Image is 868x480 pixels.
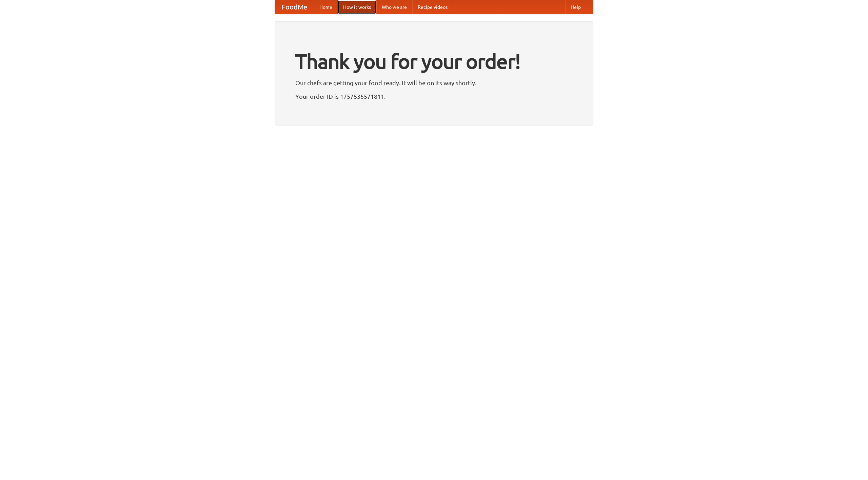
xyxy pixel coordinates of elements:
[295,78,573,88] p: Our chefs are getting your food ready. It will be on its way shortly.
[295,91,573,101] p: Your order ID is 1757535571811.
[295,45,573,78] h1: Thank you for your order!
[376,0,412,14] a: Who we are
[314,0,338,14] a: Home
[275,0,314,14] a: FoodMe
[338,0,376,14] a: How it works
[412,0,453,14] a: Recipe videos
[565,0,586,14] a: Help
